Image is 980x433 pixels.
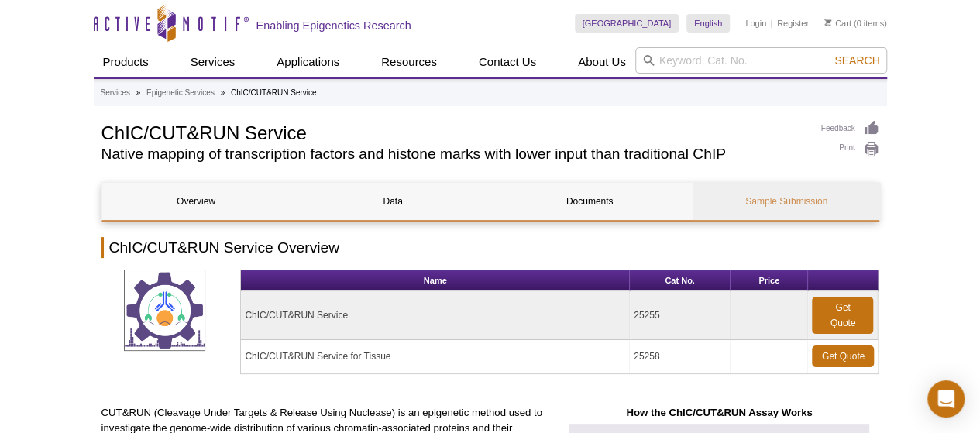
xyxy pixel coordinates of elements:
[101,86,130,100] a: Services
[569,47,635,77] a: About Us
[693,183,881,220] a: Sample Submission
[686,14,730,33] a: English
[824,14,887,33] li: (0 items)
[821,141,879,158] a: Print
[630,270,731,291] th: Cat No.
[102,183,291,220] a: Overview
[267,47,349,77] a: Applications
[771,14,773,33] li: |
[575,14,679,33] a: [GEOGRAPHIC_DATA]
[830,53,884,67] button: Search
[241,340,630,373] td: ChIC/CUT&RUN Service for Tissue
[496,183,684,220] a: Documents
[101,120,806,143] h1: ChIC/CUT&RUN Service
[101,237,879,258] h2: ChIC/CUT&RUN Service Overview
[777,18,809,29] a: Register
[299,183,487,220] a: Data
[834,54,879,67] span: Search
[124,270,205,351] img: ChIC/CUT&RUN Service
[812,345,874,367] a: Get Quote
[181,47,245,77] a: Services
[372,47,446,77] a: Resources
[101,147,806,161] h2: Native mapping of transcription factors and histone marks with lower input than traditional ChIP
[731,270,809,291] th: Price
[221,88,225,97] li: »
[94,47,158,77] a: Products
[745,18,766,29] a: Login
[241,291,630,340] td: ChIC/CUT&RUN Service
[469,47,545,77] a: Contact Us
[231,88,317,97] li: ChIC/CUT&RUN Service
[927,380,965,418] div: Open Intercom Messenger
[136,88,141,97] li: »
[812,297,873,334] a: Get Quote
[635,47,887,74] input: Keyword, Cat. No.
[626,407,812,418] strong: How the ChIC/CUT&RUN Assay Works
[256,19,411,33] h2: Enabling Epigenetics Research
[824,18,851,29] a: Cart
[821,120,879,137] a: Feedback
[146,86,215,100] a: Epigenetic Services
[630,340,731,373] td: 25258
[630,291,731,340] td: 25255
[824,19,831,26] img: Your Cart
[241,270,630,291] th: Name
